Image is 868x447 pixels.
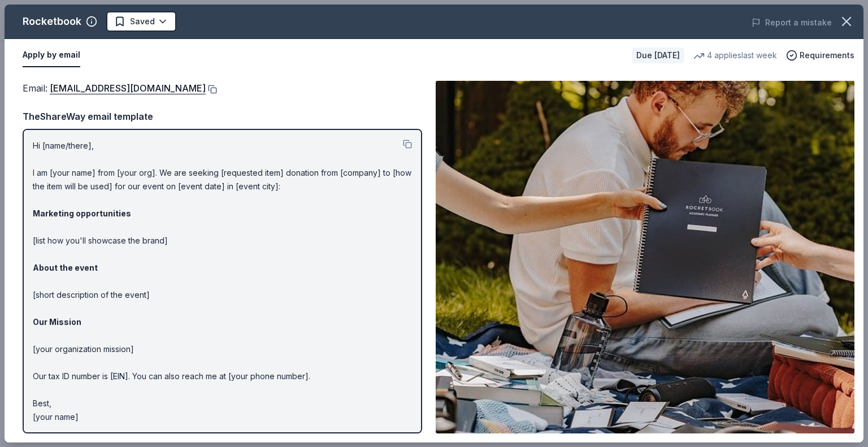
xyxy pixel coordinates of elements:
span: Requirements [800,49,854,62]
div: Due [DATE] [632,47,684,63]
div: TheShareWay email template [23,109,422,124]
span: Email : [23,83,206,94]
button: Report a mistake [752,16,832,29]
img: Image for Rocketbook [436,81,854,433]
a: [EMAIL_ADDRESS][DOMAIN_NAME] [50,81,206,96]
span: Saved [130,15,155,28]
strong: Our Mission [33,317,81,327]
strong: About the event [33,263,98,272]
strong: Marketing opportunities [33,209,131,218]
button: Apply by email [23,44,80,67]
div: 4 applies last week [693,49,777,62]
button: Requirements [786,49,854,62]
div: Rocketbook [23,12,81,31]
button: Saved [106,11,176,32]
p: Hi [name/there], I am [your name] from [your org]. We are seeking [requested item] donation from ... [33,139,412,424]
